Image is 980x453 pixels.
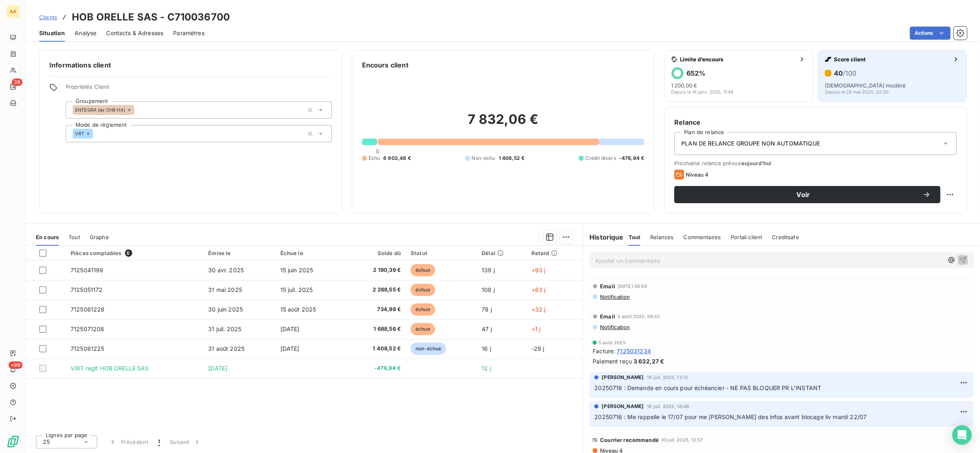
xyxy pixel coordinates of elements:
[75,108,125,112] span: ENTEGRA (ex CHR HA)
[7,5,20,18] div: AA
[834,69,856,77] h6: 40
[600,437,659,443] span: Courrier recommandé
[834,56,949,63] span: Score client
[75,131,84,136] span: VRT
[93,130,100,137] input: Ajouter une valeur
[531,325,541,332] span: +1 j
[531,267,546,274] span: +93 j
[208,286,242,293] span: 31 mai 2025
[351,345,401,353] span: 1 408,52 €
[618,314,660,319] span: 5 août 2025, 08:52
[680,56,796,63] span: Limite d’encours
[499,155,525,162] span: 1 408,52 €
[280,286,313,293] span: 15 juil. 2025
[482,325,492,332] span: 47 j
[104,433,153,451] button: Précédent
[411,284,435,296] span: échue
[825,82,906,89] span: [DEMOGRAPHIC_DATA] modéré
[598,340,626,345] span: 5 août 2025
[71,365,149,372] span: VIRT reglt HOB ORELLE SAS
[684,191,922,198] span: Voir
[383,155,411,162] span: 6 902,48 €
[71,267,104,274] span: 7125041199
[351,250,401,256] div: Solde dû
[71,345,104,352] span: 7125081225
[825,90,889,94] span: Depuis le 28 mai 2025, 02:00
[72,10,230,25] h3: HOB ORELLE SAS - C710036700
[531,306,546,313] span: +32 j
[843,69,856,77] span: /100
[208,267,244,274] span: 30 avr. 2025
[602,374,644,381] span: [PERSON_NAME]
[362,60,409,70] h6: Encours client
[647,404,689,409] span: 16 juil. 2025, 16:48
[482,306,492,313] span: 78 j
[7,435,20,448] img: Logo LeanPay
[280,250,342,256] div: Échue le
[629,234,641,240] span: Tout
[69,234,80,240] span: Tout
[280,306,316,313] span: 15 août 2025
[674,117,957,127] h6: Relance
[208,250,270,256] div: Émise le
[411,250,472,256] div: Statut
[674,160,957,166] span: Prochaine relance prévue
[952,425,972,445] div: Open Intercom Messenger
[158,438,160,446] span: 1
[71,286,103,293] span: 7125051172
[594,413,867,420] span: 20250716 : Me rappelle le 17/07 pour me [PERSON_NAME] des infos avant blocage liv mardi 22/07
[39,13,57,21] a: Clients
[593,357,632,366] span: Paiement reçu
[134,106,141,114] input: Ajouter une valeur
[599,294,630,300] span: Notification
[585,155,616,162] span: Crédit divers
[75,29,96,37] span: Analyse
[49,60,332,70] h6: Informations client
[618,284,647,289] span: [DATE] 08:54
[674,186,940,203] button: Voir
[633,357,664,366] span: 3 632,27 €
[671,82,697,89] span: 1 200,00 €
[741,160,772,166] span: aujourd’hui
[531,345,544,352] span: -29 j
[664,50,813,102] button: Limite d’encours652%1 200,00 €Depuis le 14 janv. 2025, 11:48
[351,266,401,274] span: 2 190,39 €
[772,234,799,240] span: Creditsafe
[531,286,546,293] span: +63 j
[600,313,615,320] span: Email
[362,111,644,136] h2: 7 832,06 €
[482,365,491,372] span: 12 j
[125,249,132,257] span: 6
[482,267,495,274] span: 139 j
[153,433,165,451] button: 1
[71,325,104,332] span: 7125071208
[280,325,300,332] span: [DATE]
[208,306,243,313] span: 30 juin 2025
[599,324,630,330] span: Notification
[208,325,241,332] span: 31 juil. 2025
[351,364,401,372] span: -478,94 €
[43,438,50,446] span: 25
[208,365,227,372] span: [DATE]
[71,306,105,313] span: 7125061228
[731,234,762,240] span: Portail client
[583,232,624,242] h6: Historique
[280,267,313,274] span: 15 juin 2025
[472,155,496,162] span: Non-échu
[12,78,22,86] span: 38
[369,155,380,162] span: Échu
[647,375,688,380] span: 18 juil. 2025, 13:12
[173,29,204,37] span: Paramètres
[818,50,967,102] button: Score client40/100[DEMOGRAPHIC_DATA] modéréDepuis le 28 mai 2025, 02:00
[687,69,705,77] h6: 652 %
[661,437,703,442] span: 10 juil. 2025, 13:57
[594,384,821,391] span: 20250718 : Demande en cours pour échéancier - NE PAS BLOQUER PR L'INSTANT
[411,303,435,316] span: échue
[71,249,198,257] div: Pièces comptables
[106,29,163,37] span: Contacts & Adresses
[602,403,644,410] span: [PERSON_NAME]
[9,361,22,369] span: +99
[411,343,446,355] span: non-échue
[90,234,109,240] span: Graphe
[681,139,820,148] span: PLAN DE RELANCE GROUPE NON AUTOMATIQUE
